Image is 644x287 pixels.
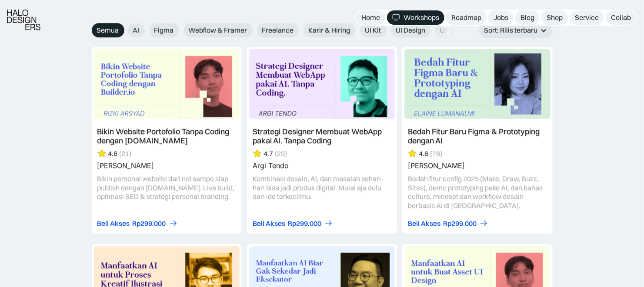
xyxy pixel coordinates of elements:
[396,26,426,35] span: UI Design
[154,26,174,35] span: Figma
[451,13,481,22] div: Roadmap
[606,10,636,25] a: Collab
[575,13,599,22] div: Service
[515,10,540,25] a: Blog
[133,219,166,228] div: Rp299.000
[309,26,350,35] span: Karir & Hiring
[521,13,534,22] div: Blog
[387,10,444,25] a: Workshops
[356,10,385,25] a: Home
[97,219,178,228] a: Beli AksesRp299.000
[288,219,321,228] div: Rp299.000
[408,219,440,228] div: Beli Akses
[262,26,294,35] span: Freelance
[488,10,514,25] a: Jobs
[189,26,247,35] span: Webflow & Framer
[97,26,119,35] span: Semua
[541,10,568,25] a: Shop
[443,219,477,228] div: Rp299.000
[440,26,473,35] span: UX Design
[479,22,553,38] div: Sort: Rilis terbaru
[408,219,488,228] a: Beli AksesRp299.000
[253,219,333,228] a: Beli AksesRp299.000
[494,13,508,22] div: Jobs
[484,26,538,35] div: Sort: Rilis terbaru
[133,26,140,35] span: AI
[547,13,563,22] div: Shop
[446,10,487,25] a: Roadmap
[404,13,439,22] div: Workshops
[570,10,604,25] a: Service
[365,26,381,35] span: UI Kit
[97,219,130,228] div: Beli Akses
[253,219,285,228] div: Beli Akses
[611,13,631,22] div: Collab
[361,13,380,22] div: Home
[92,23,453,37] form: Email Form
